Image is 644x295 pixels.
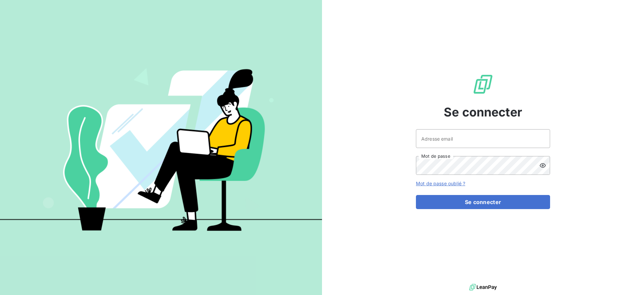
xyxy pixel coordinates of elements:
button: Se connecter [416,195,550,209]
img: Logo LeanPay [472,73,494,95]
img: logo [469,282,497,292]
input: placeholder [416,129,550,148]
a: Mot de passe oublié ? [416,181,465,186]
span: Se connecter [444,103,522,121]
